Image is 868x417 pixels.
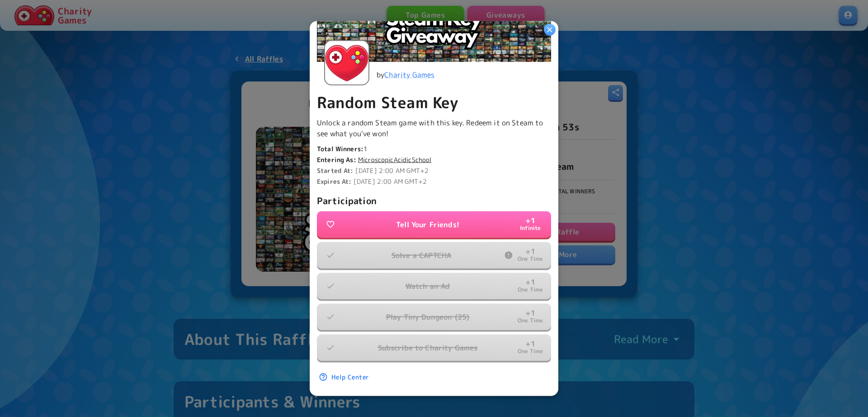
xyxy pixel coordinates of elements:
[317,177,551,186] p: [DATE] 2:00 AM GMT+2
[518,347,543,355] p: One Time
[518,316,543,325] p: One Time
[317,155,356,163] b: Entering As:
[358,155,431,164] a: MicroscopicAcidicSchool
[378,342,478,353] p: Subscribe to Charity Games
[525,278,535,285] p: + 1
[325,41,368,84] img: Charity Games
[317,166,551,175] p: [DATE] 2:00 AM GMT+2
[377,69,434,80] p: by
[392,249,451,260] p: Solve a CAPTCHA
[520,224,541,232] p: Infinite
[317,144,363,153] b: Total Winners:
[317,303,551,330] button: Play Tiny Dungeon (25)+1One Time
[317,117,543,138] span: Unlock a random Steam game with this key. Redeem it on Steam to see what you've won!
[317,92,551,111] p: Random Steam Key
[384,69,434,79] a: Charity Games
[317,193,551,207] p: Participation
[386,311,469,322] p: Play Tiny Dungeon (25)
[525,340,535,347] p: + 1
[518,285,543,294] p: One Time
[525,309,535,316] p: + 1
[518,254,543,263] p: One Time
[317,144,551,153] p: 1
[317,334,551,360] button: Subscribe to Charity Games+1One Time
[525,247,535,254] p: + 1
[317,211,551,237] button: Tell Your Friends!+1Infinite
[396,219,459,230] p: Tell Your Friends!
[317,166,354,174] b: Started At:
[406,280,450,291] p: Watch an Ad
[317,242,551,268] button: Solve a CAPTCHA+1One Time
[317,369,373,385] a: Help Center
[317,273,551,299] button: Watch an Ad+1One Time
[525,216,535,224] p: + 1
[317,177,352,185] b: Expires At:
